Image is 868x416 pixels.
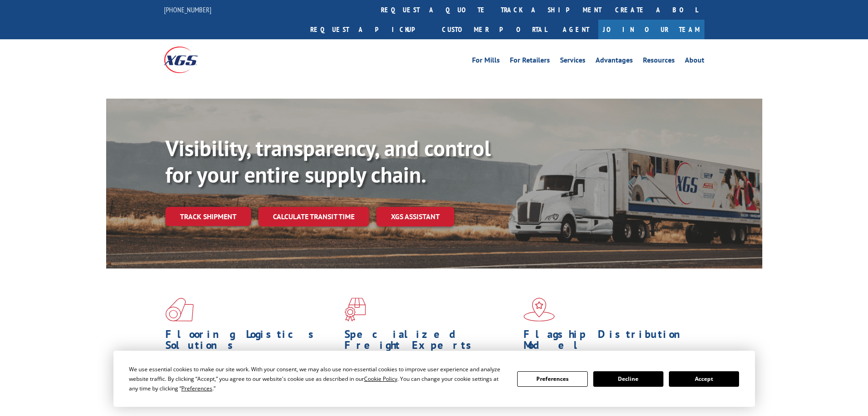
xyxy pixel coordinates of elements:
[685,57,704,67] a: About
[554,20,598,39] a: Agent
[129,364,506,393] div: We use essential cookies to make our site work. With your consent, we may also use non-essential ...
[524,329,696,355] h1: Flagship Distribution Model
[643,57,675,67] a: Resources
[517,371,587,387] button: Preferences
[560,57,586,67] a: Services
[344,329,517,355] h1: Specialized Freight Experts
[669,371,739,387] button: Accept
[376,207,454,226] a: XGS ASSISTANT
[593,371,663,387] button: Decline
[472,57,500,67] a: For Mills
[113,351,755,407] div: Cookie Consent Prompt
[344,298,366,321] img: xgs-icon-focused-on-flooring-red
[364,375,397,383] span: Cookie Policy
[181,384,212,392] span: Preferences
[524,298,555,321] img: xgs-icon-flagship-distribution-model-red
[164,5,211,14] a: [PHONE_NUMBER]
[303,20,435,39] a: Request a pickup
[165,329,338,355] h1: Flooring Logistics Solutions
[165,207,251,226] a: Track shipment
[165,134,491,189] b: Visibility, transparency, and control for your entire supply chain.
[258,207,369,226] a: Calculate transit time
[165,298,194,321] img: xgs-icon-total-supply-chain-intelligence-red
[598,20,704,39] a: Join Our Team
[596,57,633,67] a: Advantages
[510,57,550,67] a: For Retailers
[435,20,554,39] a: Customer Portal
